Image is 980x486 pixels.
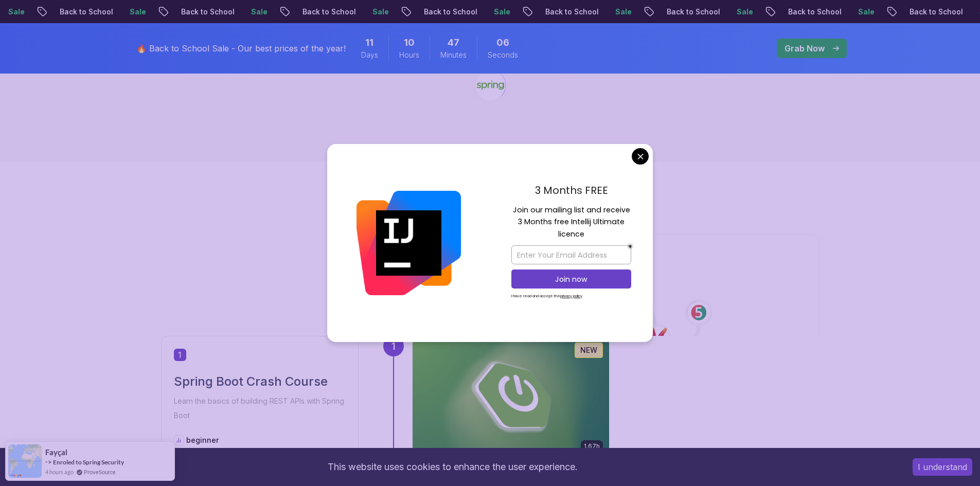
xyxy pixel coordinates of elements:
span: 47 Minutes [448,35,459,50]
a: Enroled to Spring Security [53,458,124,466]
span: Fayçal [45,448,67,457]
p: Grab Now [785,42,825,55]
p: Sale [166,7,199,17]
span: Seconds [488,50,518,60]
p: Sale [287,7,320,17]
p: Back to School [217,7,287,17]
p: Sale [530,7,563,17]
span: 11 Days [365,35,373,50]
p: Sale [408,7,441,17]
div: This website uses cookies to enhance the user experience. [8,456,897,478]
p: Back to School [338,7,408,17]
span: 1 [174,349,186,361]
p: Sale [894,7,927,17]
img: Spring Boot for Beginners card [413,336,609,459]
button: Accept cookies [913,458,972,476]
p: Sale [44,7,77,17]
a: ProveSource [84,467,116,476]
span: Minutes [440,50,467,60]
p: 1.67h [584,442,600,451]
h2: Spring Boot Crash Course [174,373,346,390]
p: Sale [773,7,806,17]
p: Learn the basics of building REST APIs with Spring Boot [174,394,346,423]
p: 🔥 Back to School Sale - Our best prices of the year! [136,42,346,55]
span: 4 hours ago [45,467,74,476]
p: NEW [580,345,597,355]
span: Hours [399,50,419,60]
p: Back to School [703,7,773,17]
p: beginner [186,435,219,445]
span: -> [45,458,52,466]
p: Back to School [581,7,651,17]
p: Sale [651,7,684,17]
div: 1 [383,336,404,356]
p: Back to School [824,7,894,17]
img: provesource social proof notification image [8,444,42,478]
span: Days [361,50,378,60]
p: Back to School [460,7,530,17]
p: Back to School [96,7,166,17]
span: 6 Seconds [496,35,509,50]
span: 10 Hours [404,35,415,50]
